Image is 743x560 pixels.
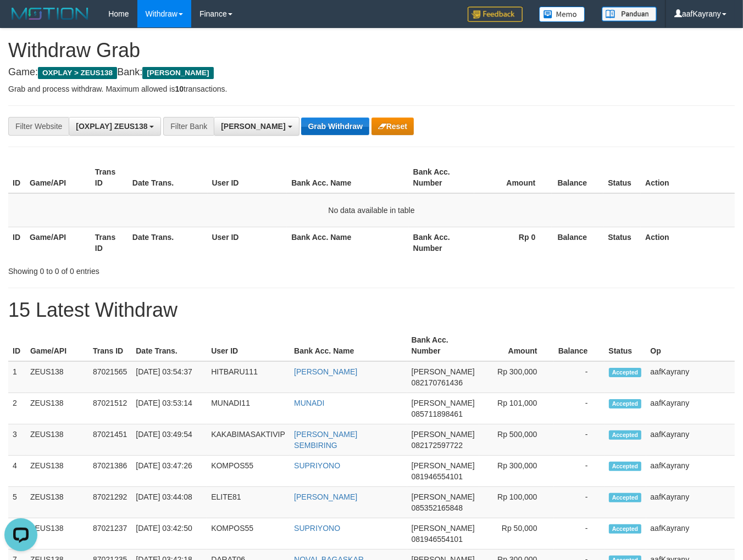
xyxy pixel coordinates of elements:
[8,456,26,487] td: 4
[214,117,299,136] button: [PERSON_NAME]
[131,518,207,550] td: [DATE] 03:42:50
[88,424,131,456] td: 87021451
[8,193,735,227] td: No data available in table
[91,162,128,193] th: Trans ID
[294,524,340,533] a: SUPRIYONO
[294,492,357,501] a: [PERSON_NAME]
[8,299,735,321] h1: 15 Latest Withdraw
[26,330,88,361] th: Game/API
[409,227,474,258] th: Bank Acc. Number
[128,162,208,193] th: Date Trans.
[88,393,131,424] td: 87021512
[412,410,463,418] span: Copy 085711898461 to clipboard
[479,424,554,456] td: Rp 500,000
[646,330,735,361] th: Op
[25,162,91,193] th: Game/API
[554,361,605,393] td: -
[88,456,131,487] td: 87021386
[294,367,357,376] a: [PERSON_NAME]
[407,330,479,361] th: Bank Acc. Number
[163,117,214,136] div: Filter Bank
[287,227,408,258] th: Bank Acc. Name
[609,399,642,408] span: Accepted
[554,518,605,550] td: -
[554,456,605,487] td: -
[301,117,369,135] button: Grab Withdraw
[290,330,407,361] th: Bank Acc. Name
[479,518,554,550] td: Rp 50,000
[8,162,25,193] th: ID
[26,424,88,456] td: ZEUS138
[641,162,735,193] th: Action
[412,430,475,439] span: [PERSON_NAME]
[88,518,131,550] td: 87021237
[554,424,605,456] td: -
[412,367,475,376] span: [PERSON_NAME]
[8,67,735,78] h4: Game: Bank:
[539,7,585,22] img: Button%20Memo.svg
[646,393,735,424] td: aafKayrany
[479,487,554,518] td: Rp 100,000
[412,492,475,501] span: [PERSON_NAME]
[91,227,128,258] th: Trans ID
[371,117,414,135] button: Reset
[609,462,642,471] span: Accepted
[641,227,735,258] th: Action
[131,456,207,487] td: [DATE] 03:47:26
[609,368,642,377] span: Accepted
[207,393,290,424] td: MUNADI11
[175,85,184,93] strong: 10
[479,456,554,487] td: Rp 300,000
[25,227,91,258] th: Game/API
[479,393,554,424] td: Rp 101,000
[8,393,26,424] td: 2
[8,83,735,94] p: Grab and process withdraw. Maximum allowed is transactions.
[8,227,25,258] th: ID
[603,162,641,193] th: Status
[8,117,69,136] div: Filter Website
[554,330,605,361] th: Balance
[412,461,475,470] span: [PERSON_NAME]
[88,330,131,361] th: Trans ID
[26,518,88,550] td: ZEUS138
[207,487,290,518] td: ELITE81
[609,524,642,534] span: Accepted
[479,330,554,361] th: Amount
[287,162,408,193] th: Bank Acc. Name
[412,524,475,533] span: [PERSON_NAME]
[26,487,88,518] td: ZEUS138
[412,441,463,450] span: Copy 082172597722 to clipboard
[8,361,26,393] td: 1
[8,424,26,456] td: 3
[26,361,88,393] td: ZEUS138
[646,456,735,487] td: aafKayrany
[468,7,523,22] img: Feedback.jpg
[605,330,646,361] th: Status
[412,378,463,387] span: Copy 082170761436 to clipboard
[221,122,285,131] span: [PERSON_NAME]
[294,461,340,470] a: SUPRIYONO
[131,424,207,456] td: [DATE] 03:49:54
[479,361,554,393] td: Rp 300,000
[603,227,641,258] th: Status
[8,487,26,518] td: 5
[131,393,207,424] td: [DATE] 03:53:14
[208,227,287,258] th: User ID
[38,67,117,79] span: OXPLAY > ZEUS138
[646,487,735,518] td: aafKayrany
[8,5,92,22] img: MOTION_logo.png
[76,122,147,131] span: [OXPLAY] ZEUS138
[69,117,161,136] button: [OXPLAY] ZEUS138
[609,493,642,502] span: Accepted
[646,424,735,456] td: aafKayrany
[4,4,37,37] button: Open LiveChat chat widget
[552,162,603,193] th: Balance
[412,503,463,512] span: Copy 085352165848 to clipboard
[128,227,208,258] th: Date Trans.
[88,487,131,518] td: 87021292
[474,162,552,193] th: Amount
[142,67,213,79] span: [PERSON_NAME]
[88,361,131,393] td: 87021565
[412,535,463,544] span: Copy 081946554101 to clipboard
[207,456,290,487] td: KOMPOS55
